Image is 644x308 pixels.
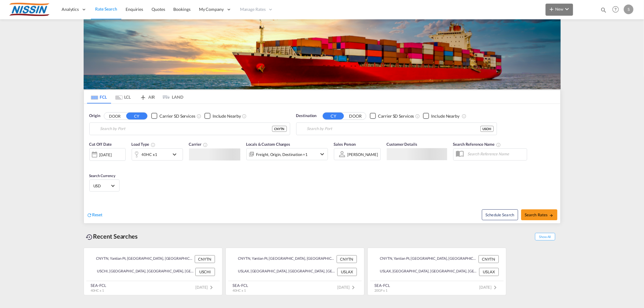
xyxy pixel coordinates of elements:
button: Note: By default Schedule search will only considerorigin ports, destination ports and cut off da... [482,209,518,220]
recent-search-card: CNYTN, Yantian Pt, [GEOGRAPHIC_DATA], [GEOGRAPHIC_DATA] & [GEOGRAPHIC_DATA], [GEOGRAPHIC_DATA] CN... [367,248,506,295]
md-tab-item: AIR [135,90,159,103]
span: Enquiries [126,7,143,12]
md-icon: icon-chevron-right [350,284,357,291]
div: CNYTN [337,255,357,263]
md-checkbox: Checkbox No Ink [151,113,195,119]
md-icon: icon-refresh [87,212,92,218]
div: CNYTN, Yantian Pt, China, Greater China & Far East Asia, Asia Pacific [233,255,335,263]
div: Freight Origin Destination Factory Stuffingicon-chevron-down [246,148,328,160]
div: USLAX [337,268,357,276]
span: Cut Off Date [89,142,112,147]
span: Origin [89,113,100,119]
span: 40HC x 1 [233,288,246,292]
div: CNYTN [272,126,287,132]
button: DOOR [345,113,366,119]
md-tab-item: LCL [111,90,135,103]
md-select: Sales Person: Sayaka Nakanishi [347,150,379,159]
div: S [624,5,633,14]
button: icon-plus 400-fgNewicon-chevron-down [546,4,573,16]
span: [DATE] [337,285,357,290]
span: Quotes [152,7,165,12]
span: USD [93,183,110,189]
md-icon: Unchecked: Ignores neighbouring ports when fetching rates.Checked : Includes neighbouring ports w... [462,114,466,119]
span: Locals & Custom Charges [246,142,290,147]
md-icon: icon-airplane [139,94,147,98]
input: Search Reference Name [465,149,527,158]
div: CNYTN, Yantian Pt, China, Greater China & Far East Asia, Asia Pacific [375,255,477,263]
md-select: Select Currency: $ USDUnited States Dollar [93,181,116,190]
span: Show All [535,233,555,240]
div: Help [610,4,624,15]
span: Search Reference Name [453,142,501,147]
md-icon: icon-magnify [600,7,607,13]
recent-search-card: CNYTN, Yantian Pt, [GEOGRAPHIC_DATA], [GEOGRAPHIC_DATA] & [GEOGRAPHIC_DATA], [GEOGRAPHIC_DATA] CN... [226,248,364,295]
recent-search-card: CNYTN, Yantian Pt, [GEOGRAPHIC_DATA], [GEOGRAPHIC_DATA] & [GEOGRAPHIC_DATA], [GEOGRAPHIC_DATA] CN... [84,248,223,295]
span: Search Currency [89,173,116,178]
div: [PERSON_NAME] [348,152,378,157]
div: Carrier SD Services [378,113,414,119]
md-datepicker: Select [89,160,94,168]
md-icon: The selected Trucker/Carrierwill be displayed in the rate results If the rates are from another f... [203,142,208,147]
span: Customer Details [387,142,417,147]
md-input-container: Yantian Pt, CNYTN [90,123,290,135]
span: Carrier [189,142,208,147]
button: DOOR [104,113,125,119]
div: [DATE] [89,148,126,161]
md-tab-item: FCL [87,90,111,103]
div: Include Nearby [213,113,241,119]
div: CNYTN [195,255,215,263]
md-icon: icon-arrow-right [549,213,553,218]
div: 40HC x1icon-chevron-down [132,148,183,160]
span: [DATE] [195,285,215,290]
md-icon: icon-information-outline [151,142,155,147]
span: Sales Person [334,142,356,147]
div: Origin DOOR CY Checkbox No InkUnchecked: Search for CY (Container Yard) services for all selected... [84,104,560,223]
md-icon: icon-chevron-down [319,151,326,158]
img: LCL+%26+FCL+BACKGROUND.png [84,19,561,89]
md-icon: Unchecked: Ignores neighbouring ports when fetching rates.Checked : Includes neighbouring ports w... [242,114,247,119]
md-icon: Unchecked: Search for CY (Container Yard) services for all selected carriers.Checked : Search for... [415,114,420,119]
div: Include Nearby [431,113,460,119]
span: Search Rates [525,212,554,217]
button: CY [126,113,147,119]
md-icon: Your search will be saved by the below given name [496,142,501,147]
span: Manage Rates [240,6,266,12]
div: Carrier SD Services [159,113,195,119]
input: Search by Port [100,124,272,133]
span: Help [610,4,621,14]
span: Reset [92,212,103,217]
md-icon: icon-chevron-right [208,284,215,291]
div: Freight Origin Destination Factory Stuffing [256,150,308,159]
span: Bookings [174,7,191,12]
div: CNYTN [479,255,499,263]
img: 485da9108dca11f0a63a77e390b9b49c.jpg [9,3,50,16]
md-checkbox: Checkbox No Ink [423,113,460,119]
span: Analytics [62,6,79,12]
div: USCHI [195,268,215,276]
md-icon: Unchecked: Search for CY (Container Yard) services for all selected carriers.Checked : Search for... [197,114,201,119]
span: Destination [296,113,317,119]
md-checkbox: Checkbox No Ink [204,113,241,119]
md-pagination-wrapper: Use the left and right arrow keys to navigate between tabs [87,90,184,103]
div: USCHI, Chicago, IL, United States, North America, Americas [91,268,194,276]
div: 40HC x1 [142,150,157,159]
md-tab-item: LAND [159,90,184,103]
span: 40HC x 1 [91,288,104,292]
div: [DATE] [99,152,112,157]
div: icon-refreshReset [87,212,103,218]
md-icon: icon-plus 400-fg [548,5,555,13]
button: CY [323,113,344,119]
div: USLAX, Los Angeles, CA, United States, North America, Americas [375,268,478,276]
div: USLAX, Los Angeles, CA, United States, North America, Americas [233,268,336,276]
div: SEA-FCL [91,283,106,288]
button: Search Ratesicon-arrow-right [521,209,557,220]
div: USLAX [479,268,499,276]
span: [DATE] [479,285,499,290]
div: SEA-FCL [233,283,248,288]
div: SEA-FCL [375,283,390,288]
md-checkbox: Checkbox No Ink [370,113,414,119]
div: USCHI [480,126,494,132]
span: Load Type [132,142,155,147]
span: Rate Search [95,6,117,11]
